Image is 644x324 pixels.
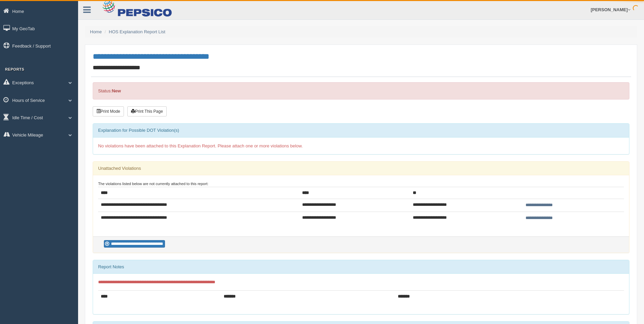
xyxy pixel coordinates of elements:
button: Print Mode [93,106,124,116]
span: No violations have been attached to this Explanation Report. Please attach one or more violations... [98,143,303,148]
div: Unattached Violations [93,162,629,175]
a: Home [90,29,102,34]
div: Report Notes [93,260,629,274]
strong: New [112,88,121,93]
small: The violations listed below are not currently attached to this report: [98,182,208,186]
a: HOS Explanation Report List [109,29,165,34]
div: Explanation for Possible DOT Violation(s) [93,124,629,137]
button: Print This Page [127,106,167,116]
div: Status: [93,82,629,100]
